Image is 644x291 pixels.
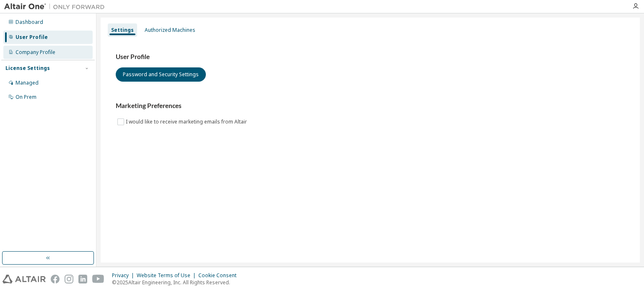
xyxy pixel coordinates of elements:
[5,65,50,72] div: License Settings
[65,275,73,283] img: instagram.svg
[198,272,241,279] div: Cookie Consent
[145,27,195,33] div: Authorized Machines
[16,34,48,41] div: User Profile
[112,279,241,286] p: © 2025 Altair Engineering, Inc. All Rights Reserved.
[112,272,137,279] div: Privacy
[16,49,55,56] div: Company Profile
[3,275,46,283] img: altair_logo.svg
[116,67,206,82] button: Password and Security Settings
[78,275,87,283] img: linkedin.svg
[16,80,39,86] div: Managed
[116,53,625,61] h3: User Profile
[16,19,43,26] div: Dashboard
[16,94,36,100] div: On Prem
[111,27,134,33] div: Settings
[126,117,249,127] label: I would like to receive marketing emails from Altair
[137,272,198,279] div: Website Terms of Use
[92,275,104,283] img: youtube.svg
[4,3,109,11] img: Altair One
[51,275,60,283] img: facebook.svg
[116,102,625,110] h3: Marketing Preferences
